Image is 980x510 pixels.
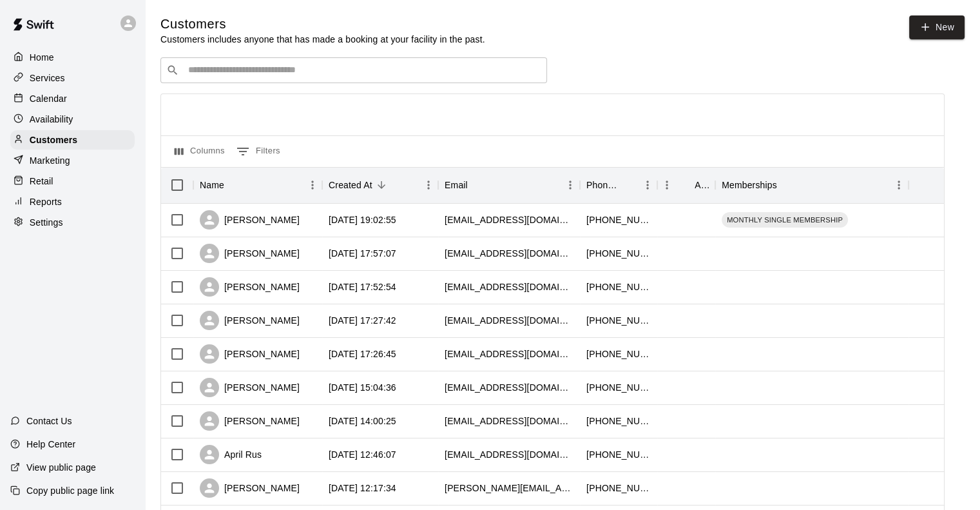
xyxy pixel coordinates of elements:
h5: Customers [160,15,485,33]
button: Sort [372,176,390,194]
div: Memberships [722,167,777,203]
span: MONTHLY SINGLE MEMBERSHIP [722,215,848,225]
div: [PERSON_NAME] [200,344,300,364]
p: Services [30,72,65,84]
p: Retail [30,175,53,188]
div: 2025-09-15 19:02:55 [329,213,396,226]
div: cbjhulme@gmail.com [445,381,573,394]
p: Help Center [26,438,75,451]
div: 2025-09-15 14:00:25 [329,415,396,427]
div: [PERSON_NAME] [200,210,300,230]
button: Menu [419,175,438,195]
button: Menu [303,175,322,195]
div: Age [695,167,709,203]
a: Reports [10,192,135,211]
div: +15155596948 [586,482,651,495]
button: Menu [889,175,908,195]
div: danesco33@gmail.com [445,247,573,260]
div: aprilrus06@gmail.com [445,448,573,461]
a: Retail [10,172,135,191]
div: b.garrels527@hotmail.com [445,348,573,360]
div: [PERSON_NAME] [200,478,300,498]
button: Sort [777,176,795,194]
div: april@cre8ve.com [445,280,573,293]
div: +13092120712 [586,314,651,327]
div: +15153601149 [586,280,651,293]
button: Sort [224,176,242,194]
div: Name [200,167,224,203]
a: Availability [10,110,135,129]
div: Phone Number [580,167,657,203]
div: [PERSON_NAME] [200,244,300,263]
p: Customers [30,133,77,146]
div: [PERSON_NAME] [200,378,300,397]
p: View public page [26,461,96,474]
div: +13097388134 [586,213,651,226]
a: Services [10,68,135,88]
div: MONTHLY SINGLE MEMBERSHIP [722,212,848,228]
p: Calendar [30,92,67,105]
div: 2025-09-15 17:27:42 [329,314,396,327]
div: 2025-09-15 17:52:54 [329,280,396,293]
div: +15639403846 [586,348,651,360]
div: 2025-09-15 17:57:07 [329,247,396,260]
div: +15634994991 [586,415,651,427]
div: [PERSON_NAME] [200,277,300,297]
div: brian.deets@gmail.com [445,482,573,495]
div: Email [438,167,580,203]
button: Show filters [233,141,283,162]
p: Customers includes anyone that has made a booking at your facility in the past. [160,33,485,46]
p: Marketing [30,154,70,167]
div: 2025-09-15 12:17:34 [329,482,396,495]
div: Created At [322,167,438,203]
div: 2025-09-15 15:04:36 [329,381,396,394]
div: 2025-09-15 12:46:07 [329,448,396,461]
div: jdcline2@gmail.com [445,314,573,327]
div: 2025-09-15 17:26:45 [329,348,396,360]
p: Settings [30,216,63,229]
div: [PERSON_NAME] [200,411,300,431]
div: Name [193,167,322,203]
div: Memberships [715,167,908,203]
button: Sort [468,176,486,194]
div: +15632103489 [586,247,651,260]
div: Phone Number [586,167,620,203]
div: mlmccleary@hotmail.com [445,415,573,427]
div: Search customers by name or email [160,57,547,83]
div: April Rus [200,445,262,464]
button: Select columns [171,141,228,162]
button: Sort [677,176,695,194]
p: Reports [30,195,62,208]
div: +15636760061 [586,448,651,461]
div: Created At [329,167,372,203]
a: Settings [10,213,135,232]
a: New [909,15,965,39]
button: Menu [561,175,580,195]
button: Menu [657,175,677,195]
p: Availability [30,113,73,126]
p: Contact Us [26,415,72,427]
p: Copy public page link [26,484,114,497]
a: Customers [10,130,135,150]
button: Sort [620,176,638,194]
a: Marketing [10,151,135,170]
div: +18152132677 [586,381,651,394]
a: Calendar [10,89,135,108]
div: frederiksenryan@yahoo.com [445,213,573,226]
div: Email [445,167,468,203]
p: Home [30,51,54,64]
div: [PERSON_NAME] [200,311,300,330]
div: Age [657,167,715,203]
a: Home [10,48,135,67]
button: Menu [638,175,657,195]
